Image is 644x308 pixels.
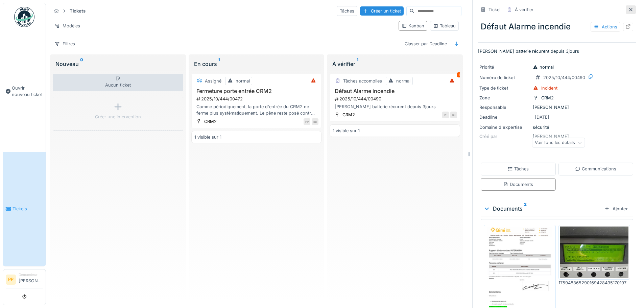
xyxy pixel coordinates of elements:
[479,124,530,131] div: Domaine d'expertise
[343,78,382,84] div: Tâches accomplies
[357,60,358,68] sup: 1
[194,88,319,94] h3: Fermeture porte entrée CRM2
[535,114,549,120] div: [DATE]
[450,112,457,118] div: BB
[204,118,217,125] div: CRM2
[442,112,449,118] div: PP
[205,78,221,84] div: Assigné
[560,227,629,278] img: i4unbxqszohzh5ogqrz9ckpsk5av
[457,72,461,77] div: 1
[19,272,43,287] li: [PERSON_NAME]
[3,31,46,152] a: Ouvrir nouveau ticket
[541,85,557,91] div: Incident
[479,104,530,111] div: Responsable
[51,21,83,31] div: Modèles
[479,74,530,81] div: Numéro de ticket
[12,85,43,98] span: Ouvrir nouveau ticket
[360,6,404,16] div: Créer un ticket
[591,22,620,32] div: Actions
[402,39,450,49] div: Classer par Deadline
[478,18,636,35] div: Défaut Alarme incendie
[14,7,34,27] img: Badge_color-CXgf-gQk.svg
[478,48,636,54] p: [PERSON_NAME] batterie récurent depuis 3jours
[483,205,602,213] div: Documents
[55,60,181,68] div: Nouveau
[541,95,554,101] div: CRM2
[304,118,310,125] div: PP
[312,118,318,125] div: BB
[19,272,43,277] div: Demandeur
[334,96,457,102] div: 2025/10/444/00490
[218,60,220,68] sup: 1
[51,39,78,49] div: Filtres
[533,64,554,70] div: normal
[337,6,357,16] div: Tâches
[194,134,221,140] div: 1 visible sur 1
[532,138,585,148] div: Voir tous les détails
[196,96,319,102] div: 2025/10/444/00472
[333,127,360,134] div: 1 visible sur 1
[3,152,46,266] a: Tickets
[333,103,457,110] div: [PERSON_NAME] batterie récurent depuis 3jours
[524,205,527,213] sup: 2
[194,103,319,116] div: Comme périodiquement, la porte d'entrée du CRM2 ne ferme plus systématiquement. Le pêne reste pos...
[479,95,530,101] div: Zone
[503,181,533,188] div: Documents
[6,275,16,285] li: PP
[479,104,635,111] div: [PERSON_NAME]
[13,206,43,212] span: Tickets
[558,280,630,286] div: 17594836529016942849517019744503.jpg
[543,74,585,81] div: 2025/10/444/00490
[67,8,88,14] strong: Tickets
[236,78,250,84] div: normal
[479,124,635,131] div: sécurité
[6,272,43,288] a: PP Demandeur[PERSON_NAME]
[332,60,457,68] div: À vérifier
[479,64,530,70] div: Priorité
[53,74,183,91] div: Aucun ticket
[342,112,355,118] div: CRM2
[194,60,319,68] div: En cours
[402,23,424,29] div: Kanban
[80,60,83,68] sup: 0
[433,23,456,29] div: Tableau
[95,114,141,120] div: Créer une intervention
[575,166,616,172] div: Communications
[515,6,533,13] div: À vérifier
[396,78,410,84] div: normal
[479,85,530,91] div: Type de ticket
[479,114,530,120] div: Deadline
[488,6,501,13] div: Ticket
[507,166,529,172] div: Tâches
[333,88,457,94] h3: Défaut Alarme incendie
[602,204,630,213] div: Ajouter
